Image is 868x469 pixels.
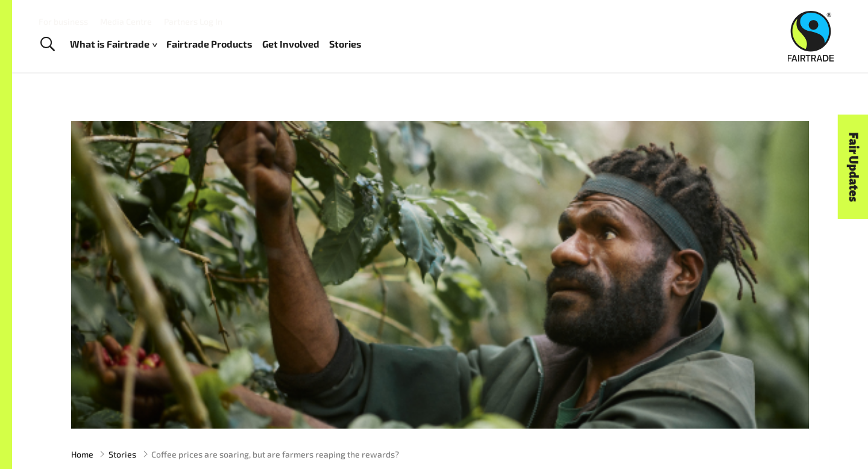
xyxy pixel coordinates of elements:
[788,11,834,61] img: Fairtrade Australia New Zealand logo
[164,16,222,27] a: Partners Log In
[39,16,88,27] a: For business
[108,448,136,461] a: Stories
[100,16,152,27] a: Media Centre
[151,448,399,461] span: Coffee prices are soaring, but are farmers reaping the rewards?
[166,36,253,53] a: Fairtrade Products
[262,36,319,53] a: Get Involved
[329,36,362,53] a: Stories
[71,448,93,461] a: Home
[33,30,62,60] a: Toggle Search
[70,36,157,53] a: What is Fairtrade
